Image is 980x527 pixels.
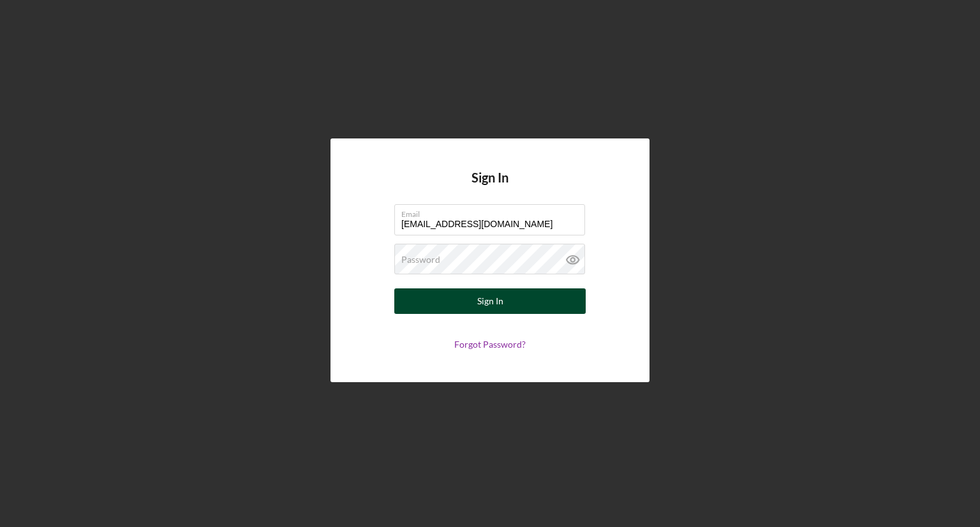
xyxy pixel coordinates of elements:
[394,288,586,314] button: Sign In
[401,255,440,265] label: Password
[477,288,503,314] div: Sign In
[454,339,526,350] a: Forgot Password?
[471,170,509,204] h4: Sign In
[401,205,585,219] label: Email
